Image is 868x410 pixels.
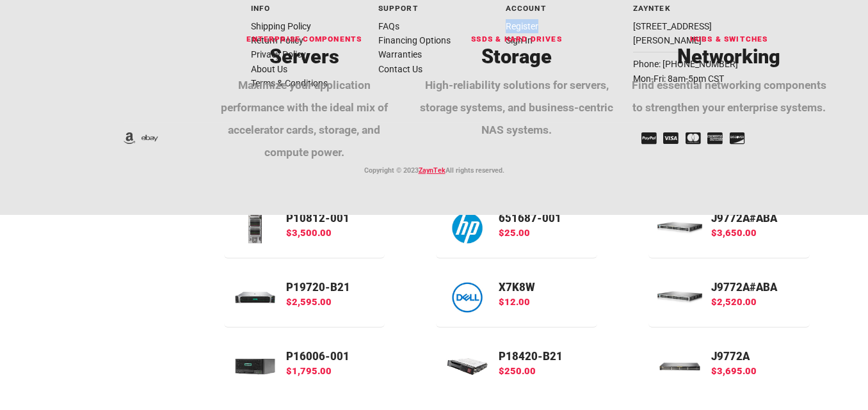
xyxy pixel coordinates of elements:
a: J9772A$3,695.00 [648,336,810,391]
p: $3,500.00 [286,226,376,240]
a: Register [506,21,538,31]
h3: Servers [206,45,403,69]
p: $2,520.00 [711,295,801,309]
img: P16006-001 -- HPE ProLiant MicroServer Gen10 Plus Performance - Server - ultra micro tower - 1-wa... [224,350,278,383]
a: P19720-B21$2,595.00 [224,267,385,327]
p: 651687-001 [499,212,588,226]
img: P19720-B21 -- DL380 GEN10 8SFF NC CTO SVR [224,281,278,314]
img: J9772A#ABA -- HPE Aruba 2530-48G-PoE+ - Switch - managed - 48 x 10/100/1000 (PoE+) + 4 x Gigabit ... [648,206,702,251]
img: 651687-001 -- HPE 2.5" SAS SATA HDD Tray Caddy For HPE Proliant Gen8/9/10 W/Screws [436,211,490,244]
p: $1,795.00 [286,364,376,378]
li: ZaynTek On Amazon [124,132,135,147]
img: J9772A#ABA -- HPE Aruba 2530-48G-PoE+ - Switch - managed - 48 x 10/100/1000 (PoE+) + 4 x Gigabit ... [648,275,702,320]
p: P10812-001 [286,212,376,226]
p: J9772A#ABA [711,281,801,295]
p: $2,595.00 [286,295,376,309]
a: J9772A#ABA$3,650.00 [648,198,810,258]
p: ZaynTek [633,1,745,15]
h3: Storage [418,45,615,69]
p: $12.00 [499,295,588,309]
li: PayPal [634,132,657,147]
a: Financing Options [378,35,451,45]
p: P19720-B21 [286,281,376,295]
a: P18420-B21$250.00 [436,336,597,391]
a: P10812-001$3,500.00 [224,198,385,258]
a: enterprise components [246,35,362,43]
a: J9772A#ABA$2,520.00 [648,267,810,327]
p: $3,695.00 [711,364,801,378]
p: J9772A#ABA [711,212,801,226]
li: Mastercard [679,132,701,147]
img: X7K8W -- GEN 14 3.5 LFF DRIVE CADDY [436,281,490,314]
p: High-reliability solutions for servers, storage systems, and business-centric NAS systems. [418,74,615,141]
h3: Networking [631,45,828,69]
img: P10812-001 -- HPE ProLiant ML110 Gen10 Performance - Server - tower - 4.5U - 1-way - 1 x Xeon Sil... [224,211,278,244]
p: Support [378,1,490,15]
a: P16006-001$1,795.00 [224,336,385,391]
p: $250.00 [499,364,588,378]
p: Maximize your application performance with the ideal mix of accelerator cards, storage, and compu... [206,74,403,164]
a: 651687-001$25.00 [436,198,597,258]
li: Visa [657,132,679,147]
a: Hubs & Switches [690,35,768,43]
p: X7K8W [499,281,588,295]
a: X7K8W$12.00 [436,267,597,327]
small: Copyright © 2023 All rights reserved. [364,166,504,175]
a: Shipping Policy [251,21,311,31]
p: $3,650.00 [711,226,801,240]
img: P18420-B21 -- HPE Read Intensive - SSD - 240 GB - hot-swap - 2.5" SFF - SATA 6Gb/s - Multi Vendor... [436,350,490,383]
img: J9772A -- HPE Aruba 2530-48G-PoE+ - Switch - managed - 48 x 10/100/1000 (PoE+) + 4 x Gigabit SFP - d [648,350,702,383]
p: J9772A [711,350,801,364]
a: SSDs & Hard Drives [471,35,561,43]
p: Account [506,1,618,15]
p: Find essential networking components to strengthen your enterprise systems. [631,74,828,119]
a: FAQs [378,21,399,31]
a: ZaynTek [419,166,446,175]
p: P18420-B21 [499,350,588,364]
li: Discover [723,132,745,147]
p: P16006-001 [286,350,376,364]
li: AMEX [701,132,723,147]
li: ZaynTek On Ebay [135,132,159,147]
p: $25.00 [499,226,588,240]
p: Info [251,1,363,15]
